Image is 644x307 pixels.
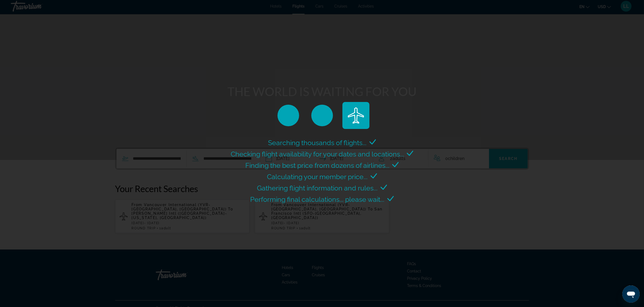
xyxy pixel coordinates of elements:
[267,173,368,181] span: Calculating your member price...
[231,150,404,158] span: Checking flight availability for your dates and locations...
[268,139,367,147] span: Searching thousands of flights...
[250,195,385,203] span: Performing final calculations... please wait...
[257,184,378,192] span: Gathering flight information and rules...
[245,161,389,169] span: Finding the best price from dozens of airlines...
[622,285,640,303] iframe: Button to launch messaging window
